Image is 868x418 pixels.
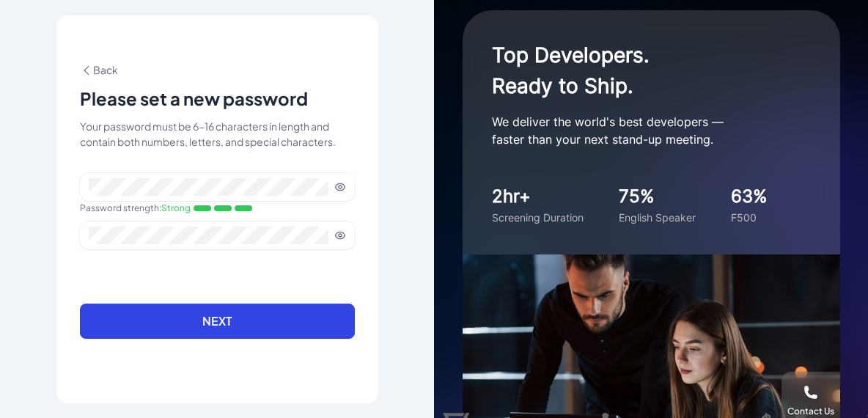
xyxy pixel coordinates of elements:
h1: Top Developers. Ready to Ship. [492,40,785,101]
div: 2hr+ [492,183,584,210]
span: Back [80,63,118,76]
keeper-lock: Open Keeper Popup [315,181,326,193]
div: 63% [731,183,768,210]
div: F500 [731,210,768,225]
span: Strong [161,202,191,213]
div: Your password must be 6-16 characters in length and contain both numbers, letters, and special ch... [80,119,355,150]
div: Password strength : [80,201,355,216]
div: English Speaker [619,210,696,225]
div: Contact Us [787,406,834,417]
p: We deliver the world's best developers — faster than your next stand-up meeting. [492,113,785,148]
button: Next [80,304,355,339]
div: Screening Duration [492,210,584,225]
div: 75% [619,183,696,210]
p: Please set a new password [80,87,308,110]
